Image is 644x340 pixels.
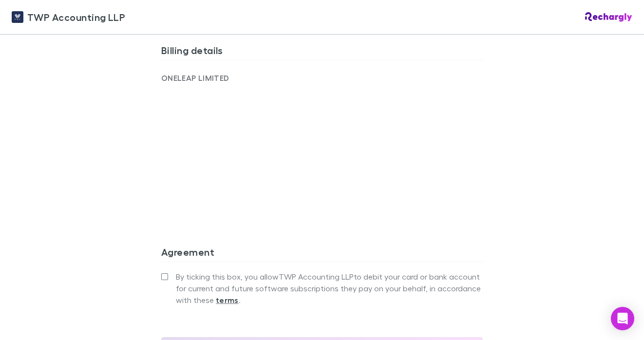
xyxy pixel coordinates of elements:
[159,90,485,201] iframe: Secure address input frame
[611,307,634,330] div: Open Intercom Messenger
[161,44,483,60] h3: Billing details
[585,12,632,22] img: Rechargly Logo
[176,271,483,306] span: By ticking this box, you allow TWP Accounting LLP to debit your card or bank account for current ...
[161,246,483,262] h3: Agreement
[161,72,322,84] p: ONELEAP LIMITED
[216,295,239,305] strong: terms
[12,11,23,23] img: TWP Accounting LLP's Logo
[27,10,125,24] span: TWP Accounting LLP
